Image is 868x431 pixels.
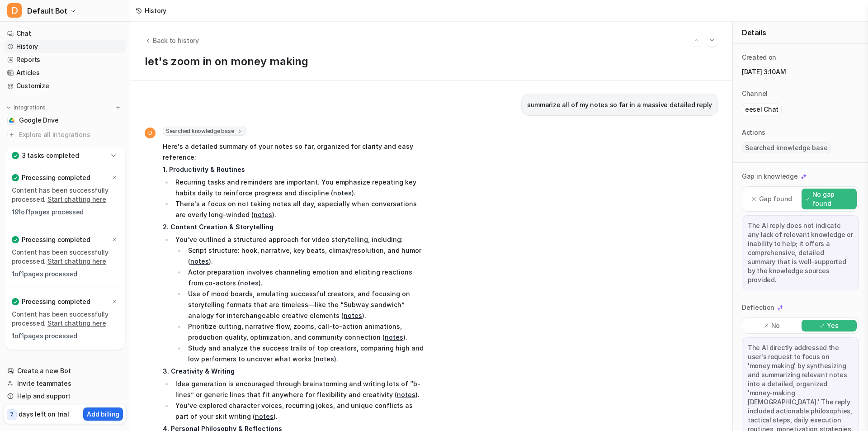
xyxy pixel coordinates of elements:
a: notes [333,189,352,197]
div: Details [733,22,868,44]
a: Invite teammates [4,377,126,390]
a: Reports [4,53,126,66]
p: Processing completed [22,173,90,182]
span: D [7,3,22,18]
li: Actor preparation involves channeling emotion and eliciting reactions from co-actors ( ). [185,267,427,289]
li: You’ve explored character voices, recurring jokes, and unique conflicts as part of your skit writ... [173,400,427,422]
a: Chat [4,27,126,40]
a: notes [190,257,209,265]
p: Channel [742,89,768,98]
p: No gap found [812,190,853,208]
li: Prioritize cutting, narrative flow, zooms, call-to-action animations, production quality, optimiz... [185,321,427,343]
strong: 3. Creativity & Writing [163,367,235,375]
span: D [145,128,156,138]
p: Deflection [742,303,774,312]
span: Searched knowledge base [163,127,246,136]
p: Gap in knowledge [742,172,798,181]
button: Back to history [145,36,199,45]
p: let's zoom in on money making [145,55,718,68]
span: Google Drive [19,116,59,125]
p: 7 [10,411,14,419]
p: Gap found [759,194,792,204]
a: notes [255,412,274,420]
strong: 1. Productivity & Routines [163,166,245,173]
strong: 2. Content Creation & Storytelling [163,223,274,231]
a: Google DriveGoogle Drive [4,114,126,127]
span: Explore all integrations [19,128,123,142]
div: The AI reply does not indicate any lack of relevant knowledge or inability to help; it offers a c... [742,215,859,290]
p: Processing completed [22,235,90,244]
li: Idea generation is encouraged through brainstorming and writing lots of “b-lines” or generic line... [173,379,427,400]
img: explore all integrations [7,130,16,139]
li: Script structure: hook, narrative, key beats, climax/resolution, and humor ( ). [185,245,427,267]
span: Default Bot [27,5,67,17]
p: Yes [827,321,838,330]
p: Here's a detailed summary of your notes so far, organized for clarity and easy reference: [163,141,427,163]
a: History [4,40,126,53]
img: Google Drive [9,118,14,123]
a: notes [397,391,415,398]
a: notes [240,279,259,287]
button: Go to next session [706,34,718,46]
p: 1 of 1 pages processed [12,270,118,279]
a: Start chatting here [47,195,106,203]
p: Created on [742,53,776,62]
button: Go to previous session [691,34,703,46]
p: days left on trial [19,409,69,419]
p: Integrations [14,104,46,111]
a: notes [385,333,403,341]
a: Explore all integrations [4,128,126,141]
a: Create a new Bot [4,365,126,377]
a: notes [316,355,334,363]
a: Help and support [4,390,126,403]
p: Add billing [87,409,119,419]
a: Start chatting here [47,319,106,327]
img: Next session [709,36,715,44]
li: There's a focus on not taking notes all day, especially when conversations are overly long-winded... [173,199,427,220]
span: Searched knowledge base [742,142,830,153]
a: Start chatting here [47,257,106,265]
p: 3 tasks completed [22,151,79,160]
p: Actions [742,128,765,137]
a: Customize [4,80,126,92]
p: summarize all of my notes so far in a massive detailed reply [527,99,712,110]
div: History [145,6,166,15]
button: Add billing [83,407,123,421]
p: Content has been successfully processed. [12,248,118,266]
li: Study and analyze the success trails of top creators, comparing high and low performers to uncove... [185,343,427,365]
p: No [771,321,780,330]
img: expand menu [5,104,12,111]
p: Content has been successfully processed. [12,186,118,204]
p: 1 of 1 pages processed [12,332,118,341]
button: Integrations [4,103,48,112]
p: eesel Chat [745,105,778,114]
p: Processing completed [22,297,90,306]
a: notes [344,312,362,319]
p: Content has been successfully processed. [12,310,118,328]
span: Back to history [153,36,199,45]
img: menu_add.svg [115,104,121,111]
a: notes [254,211,272,218]
li: Use of mood boards, emulating successful creators, and focusing on storytelling formats that are ... [185,289,427,321]
p: [DATE] 3:10AM [742,67,859,76]
img: Previous session [693,36,700,44]
p: 191 of 1 pages processed [12,208,118,217]
li: You’ve outlined a structured approach for video storytelling, including: [173,234,427,365]
a: Articles [4,66,126,79]
li: Recurring tasks and reminders are important. You emphasize repeating key habits daily to reinforc... [173,177,427,199]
